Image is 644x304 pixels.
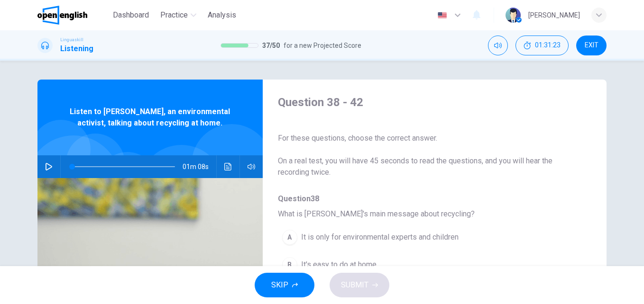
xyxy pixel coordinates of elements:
h4: Question 38 - 42 [278,95,576,110]
button: EXIT [576,36,607,55]
span: for a new Projected Score [284,40,361,51]
span: It is only for environmental experts and children [301,232,459,243]
button: AIt is only for environmental experts and children [278,225,542,249]
div: Mute [488,36,508,55]
span: For these questions, choose the correct answer. [278,133,576,144]
span: 01m 08s [183,155,216,178]
button: Click to see the audio transcription [221,155,236,178]
div: A [282,230,297,245]
span: 37 / 50 [262,40,280,51]
span: On a real test, you will have 45 seconds to read the questions, and you will hear the recording t... [278,155,576,178]
span: Dashboard [113,9,149,21]
button: BIt's easy to do at home [278,253,542,277]
span: SKIP [271,278,288,292]
img: OpenEnglish logo [37,6,87,25]
div: Hide [515,36,569,55]
button: SKIP [255,273,314,297]
button: Dashboard [109,7,153,24]
img: Profile picture [506,8,521,23]
span: What is [PERSON_NAME]'s main message about recycling? [278,208,576,220]
span: Practice [160,9,188,21]
span: Listen to [PERSON_NAME], an environmental activist, talking about recycling at home. [68,106,232,129]
span: Analysis [208,9,236,21]
span: 01:31:23 [535,42,561,49]
button: Analysis [204,7,240,24]
span: Question 38 [278,193,576,205]
a: OpenEnglish logo [37,6,109,25]
button: Practice [156,7,200,24]
div: B [282,257,297,272]
span: It's easy to do at home [301,259,377,270]
img: en [436,12,448,19]
h1: Listening [60,43,93,54]
button: 01:31:23 [515,36,569,55]
div: [PERSON_NAME] [528,9,580,21]
span: EXIT [585,42,598,49]
span: Linguaskill [60,36,83,43]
